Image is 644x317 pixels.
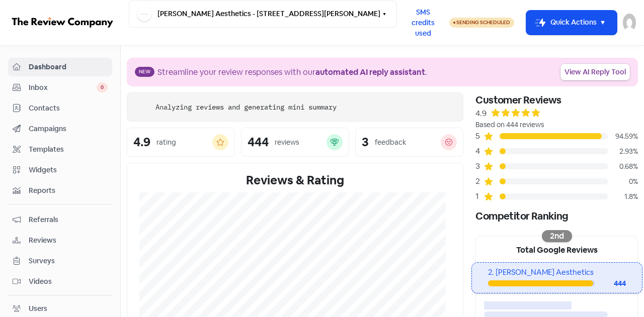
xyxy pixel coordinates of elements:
button: [PERSON_NAME] Aesthetics - [STREET_ADDRESS][PERSON_NAME] [129,1,397,28]
a: View AI Reply Tool [560,64,630,80]
div: Reviews & Rating [139,171,451,189]
span: Widgets [29,165,108,175]
div: rating [156,137,176,148]
div: Users [29,303,47,314]
a: Referrals [8,210,112,229]
div: 0.68% [608,161,638,172]
div: 5 [475,130,484,142]
a: Templates [8,140,112,159]
div: 2. [PERSON_NAME] Aesthetics [488,267,626,278]
span: SMS credits used [406,7,441,39]
div: 2nd [542,230,572,242]
div: 2.93% [608,146,638,157]
a: 4.9rating [127,128,235,157]
a: Contacts [8,99,112,118]
div: Based on 444 reviews [475,120,638,130]
span: Campaigns [29,124,108,134]
span: Contacts [29,103,108,114]
a: Reports [8,181,112,200]
span: Dashboard [29,62,108,72]
a: 444reviews [241,128,349,157]
div: 4.9 [475,108,487,120]
a: Sending Scheduled [449,17,514,29]
img: User [623,14,636,32]
div: 94.59% [608,131,638,142]
span: 0 [97,82,108,92]
span: New [135,67,154,77]
div: 444 [595,278,626,289]
b: automated AI reply assistant [315,67,425,77]
a: Surveys [8,252,112,270]
div: 3 [475,160,484,172]
span: Surveys [29,256,108,266]
div: 0% [608,176,638,187]
span: Inbox [29,82,97,93]
div: 1.8% [608,191,638,202]
a: Reviews [8,231,112,250]
button: Quick Actions [526,11,617,35]
div: Total Google Reviews [476,236,637,262]
div: 4 [475,145,484,157]
span: Sending Scheduled [456,19,510,26]
div: 4.9 [133,136,150,148]
div: 1 [475,190,484,202]
div: Analyzing reviews and generating mini summary [155,102,337,113]
div: Competitor Ranking [475,208,638,224]
span: Reviews [29,235,108,246]
a: Dashboard [8,58,112,76]
a: Widgets [8,161,112,179]
span: Referrals [29,215,108,225]
span: Videos [29,276,108,287]
span: Templates [29,144,108,155]
div: 3 [362,136,369,148]
a: SMS credits used [397,17,449,27]
a: Campaigns [8,120,112,138]
a: Inbox 0 [8,78,112,97]
div: reviews [275,137,299,148]
a: Videos [8,272,112,291]
div: 2 [475,175,484,187]
div: 444 [248,136,269,148]
a: 3feedback [355,128,463,157]
span: Reports [29,185,108,196]
div: feedback [375,137,406,148]
div: Streamline your review responses with our . [157,66,427,78]
div: Customer Reviews [475,92,638,108]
